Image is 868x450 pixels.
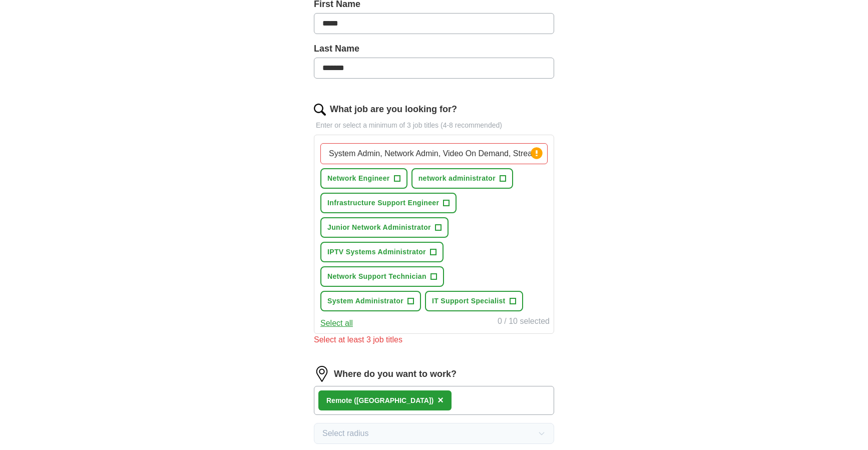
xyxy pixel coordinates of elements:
span: network administrator [418,173,496,184]
button: Select all [320,317,353,329]
label: Where do you want to work? [334,367,457,381]
span: System Administrator [327,296,403,306]
span: × [438,394,444,405]
img: location.png [314,366,330,382]
div: 0 / 10 selected [498,315,550,329]
button: IT Support Specialist [425,291,523,311]
label: Last Name [314,42,554,56]
span: IPTV Systems Administrator [327,247,426,257]
label: What job are you looking for? [330,103,457,116]
button: Select radius [314,423,554,444]
button: × [438,393,444,408]
button: Infrastructure Support Engineer [320,193,457,213]
input: Type a job title and press enter [320,143,548,164]
p: Enter or select a minimum of 3 job titles (4-8 recommended) [314,120,554,131]
span: Infrastructure Support Engineer [327,198,439,208]
button: IPTV Systems Administrator [320,242,444,262]
button: Network Support Technician [320,266,444,287]
div: Select at least 3 job titles [314,334,554,346]
button: Junior Network Administrator [320,217,449,238]
span: Select radius [322,427,369,439]
img: search.png [314,104,326,116]
button: System Administrator [320,291,421,311]
button: Network Engineer [320,168,407,189]
button: network administrator [411,168,513,189]
span: Junior Network Administrator [327,222,431,233]
span: Network Support Technician [327,271,426,282]
span: IT Support Specialist [432,296,506,306]
span: Network Engineer [327,173,390,184]
div: Remote ([GEOGRAPHIC_DATA]) [326,395,433,406]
